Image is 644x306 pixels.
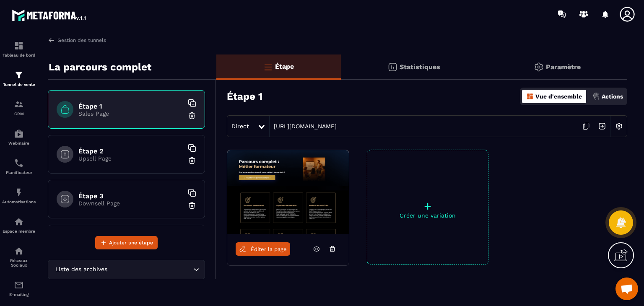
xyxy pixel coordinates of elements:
[2,210,36,240] a: automationsautomationsEspace membre
[2,170,36,175] p: Planificateur
[109,239,153,247] span: Ajouter une étape
[2,93,36,122] a: formationformationCRM
[611,118,627,134] img: setting-w.858f3a88.svg
[78,102,183,110] h6: Étape 1
[2,258,36,267] p: Réseaux Sociaux
[535,93,582,100] p: Vue d'ensemble
[592,93,600,100] img: actions.d6e523a2.png
[2,200,36,204] p: Automatisations
[367,200,488,212] p: +
[2,141,36,145] p: Webinaire
[53,265,109,274] span: Liste des archives
[49,59,151,75] p: La parcours complet
[78,200,183,207] p: Downsell Page
[2,181,36,210] a: automationsautomationsAutomatisations
[2,152,36,181] a: schedulerschedulerPlanificateur
[2,122,36,152] a: automationsautomationsWebinaire
[2,229,36,233] p: Espace membre
[400,63,440,71] p: Statistiques
[78,110,183,117] p: Sales Page
[48,36,106,44] a: Gestion des tunnels
[275,62,294,70] p: Étape
[78,155,183,162] p: Upsell Page
[526,93,534,100] img: dashboard-orange.40269519.svg
[546,63,581,71] p: Paramètre
[2,34,36,64] a: formationformationTableau de bord
[2,53,36,57] p: Tableau de bord
[2,64,36,93] a: formationformationTunnel de vente
[109,265,191,274] input: Search for option
[2,292,36,297] p: E-mailing
[14,246,24,256] img: social-network
[78,147,183,155] h6: Étape 2
[534,62,544,72] img: setting-gr.5f69749f.svg
[48,260,205,279] div: Search for option
[14,41,24,51] img: formation
[14,217,24,227] img: automations
[270,123,337,130] a: [URL][DOMAIN_NAME]
[615,277,638,300] a: Ouvrir le chat
[2,82,36,87] p: Tunnel de vente
[48,36,55,44] img: arrow
[236,242,290,256] a: Éditer la page
[14,129,24,139] img: automations
[594,118,610,134] img: arrow-next.bcc2205e.svg
[14,99,24,109] img: formation
[2,274,36,303] a: emailemailE-mailing
[188,156,196,165] img: trash
[367,212,488,219] p: Créer une variation
[188,112,196,120] img: trash
[14,70,24,80] img: formation
[95,236,158,249] button: Ajouter une étape
[14,158,24,168] img: scheduler
[12,8,87,23] img: logo
[227,91,262,102] h3: Étape 1
[263,62,273,72] img: bars-o.4a397970.svg
[251,246,287,252] span: Éditer la page
[14,187,24,197] img: automations
[78,192,183,200] h6: Étape 3
[231,123,249,130] span: Direct
[227,150,349,234] img: image
[188,201,196,210] img: trash
[14,280,24,290] img: email
[602,93,623,100] p: Actions
[2,112,36,116] p: CRM
[2,240,36,274] a: social-networksocial-networkRéseaux Sociaux
[387,62,397,72] img: stats.20deebd0.svg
